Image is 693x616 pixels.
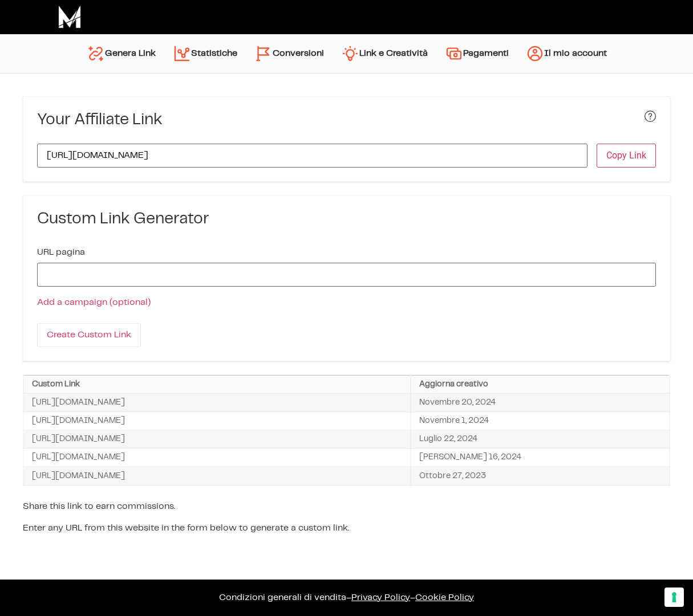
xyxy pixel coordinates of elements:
[415,593,474,602] span: Cookie Policy
[164,40,246,67] a: Statistiche
[246,40,333,67] a: Conversioni
[173,44,191,63] img: stats.svg
[87,44,105,63] img: generate-link.svg
[78,40,164,67] a: Genera Link
[32,451,125,464] span: [URL][DOMAIN_NAME]
[37,111,163,130] h3: Your Affiliate Link
[23,376,411,394] th: Custom Link
[23,521,670,535] p: Enter any URL from this website in the form below to generate a custom link.
[11,591,682,605] p: – –
[411,467,670,485] td: Ottobre 27, 2023
[341,44,359,63] img: creativity.svg
[32,433,125,446] span: [URL][DOMAIN_NAME]
[436,40,517,67] a: Pagamenti
[526,44,544,63] img: account.svg
[517,40,615,67] a: Il mio account
[32,397,125,409] span: [URL][DOMAIN_NAME]
[445,44,463,63] img: payments.svg
[333,40,436,67] a: Link e Creatività
[37,323,141,347] input: Create Custom Link
[37,248,85,257] label: URL pagina
[664,588,684,607] button: Le tue preferenze relative al consenso per le tecnologie di tracciamento
[411,376,670,394] th: Aggiorna creativo
[219,593,346,602] a: Condizioni generali di vendita
[411,448,670,467] td: [PERSON_NAME] 16, 2024
[411,430,670,448] td: Luglio 22, 2024
[351,593,410,602] a: Privacy Policy
[23,500,670,513] p: Share this link to earn commissions.
[411,412,670,430] td: Novembre 1, 2024
[254,44,273,63] img: conversion-2.svg
[37,210,656,229] h3: Custom Link Generator
[78,34,615,73] nav: Menu principale
[32,415,125,427] span: [URL][DOMAIN_NAME]
[37,298,151,307] a: Add a campaign (optional)
[411,393,670,411] td: Novembre 20, 2024
[597,144,656,168] button: Copy Link
[32,470,125,483] span: [URL][DOMAIN_NAME]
